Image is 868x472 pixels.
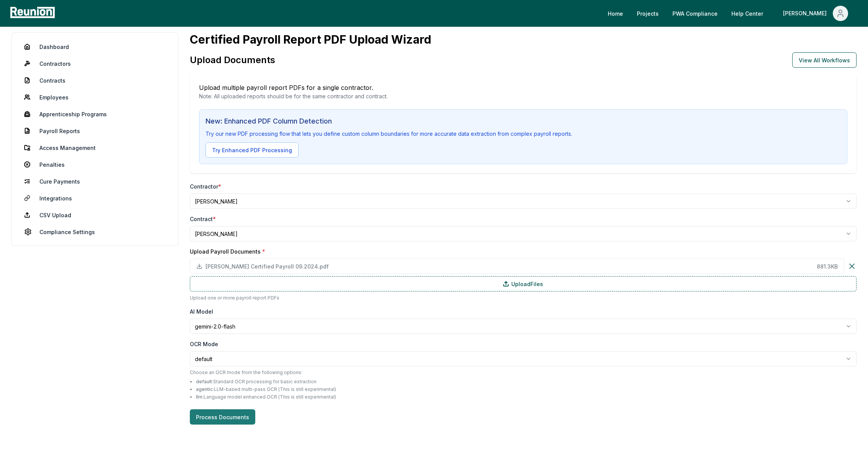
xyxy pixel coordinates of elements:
label: Contract [190,215,216,223]
button: Process Documents [190,409,255,425]
a: Compliance Settings [18,224,172,239]
a: Help Center [725,6,769,21]
button: Try Enhanced PDF Processing [206,142,299,158]
h3: New: Enhanced PDF Column Detection [206,116,841,127]
a: Employees [18,90,172,105]
p: Try our new PDF processing flow that lets you define custom column boundaries for more accurate d... [206,130,841,138]
a: Home [602,6,629,21]
span: default [196,379,212,384]
label: AI Model [190,308,213,316]
a: Integrations [18,190,172,206]
a: Projects [631,6,665,21]
h1: Certified Payroll Report PDF Upload Wizard [190,33,857,46]
p: Note: All uploaded reports should be for the same contractor and contract. [199,92,847,100]
label: Upload Payroll Documents [190,247,857,256]
a: Access Management [18,140,172,155]
div: [PERSON_NAME] [783,6,830,21]
span: agentic [196,386,213,392]
a: Apprenticeship Programs [18,106,172,122]
p: Upload one or more payroll report PDFs [190,295,857,301]
a: Contractors [18,56,172,71]
h1: Upload Documents [190,54,275,66]
p: Upload multiple payroll report PDFs for a single contractor. [199,83,847,92]
label: Contractor [190,182,221,190]
a: PWA Compliance [666,6,724,21]
a: Penalties [18,157,172,172]
span: 881.3 KB [817,262,838,270]
a: Cure Payments [18,174,172,189]
label: Upload Files [190,276,857,291]
nav: Main [602,6,860,21]
a: Payroll Reports [18,123,172,138]
button: [PERSON_NAME] Certified Payroll 09.2024.pdf 881.3KB [190,259,844,274]
li: : Language model enhanced OCR (This is still experimental) [196,394,857,400]
p: Choose an OCR mode from the following options: [190,369,857,376]
button: View All Workflows [792,52,857,68]
button: [PERSON_NAME] [777,6,854,21]
li: : LLM-based multi-pass OCR (This is still experimental) [196,386,857,392]
a: Dashboard [18,39,172,54]
label: OCR Mode [190,340,218,348]
a: Contracts [18,73,172,88]
li: : Standard OCR processing for basic extraction [196,379,857,385]
span: [PERSON_NAME] Certified Payroll 09.2024.pdf [206,262,814,270]
span: llm [196,394,202,400]
a: CSV Upload [18,207,172,223]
